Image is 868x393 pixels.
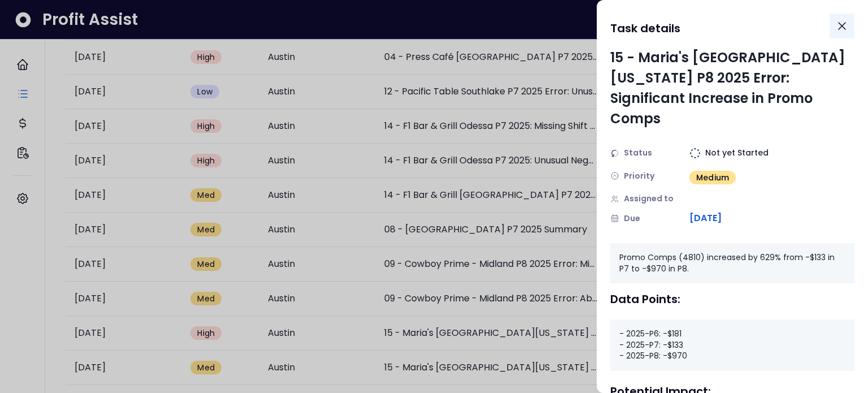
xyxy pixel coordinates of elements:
span: Not yet Started [705,147,769,159]
img: Status [610,149,619,158]
button: Close [830,14,854,38]
div: Data Points: [610,292,854,306]
span: Due [624,213,640,224]
span: Medium [696,172,729,183]
div: - 2025-P6: -$181 - 2025-P7: -$133 - 2025-P8: -$970 [610,319,854,371]
span: Assigned to [624,193,674,205]
span: Priority [624,170,654,182]
span: [DATE] [689,211,722,225]
div: Promo Comps (4810) increased by 629% from -$133 in P7 to -$970 in P8. [610,243,854,283]
img: Not yet Started [689,148,701,159]
h1: Task details [610,18,680,38]
div: 15 - Maria's [GEOGRAPHIC_DATA][US_STATE] P8 2025 Error: Significant Increase in Promo Comps [610,47,854,129]
span: Status [624,147,652,159]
